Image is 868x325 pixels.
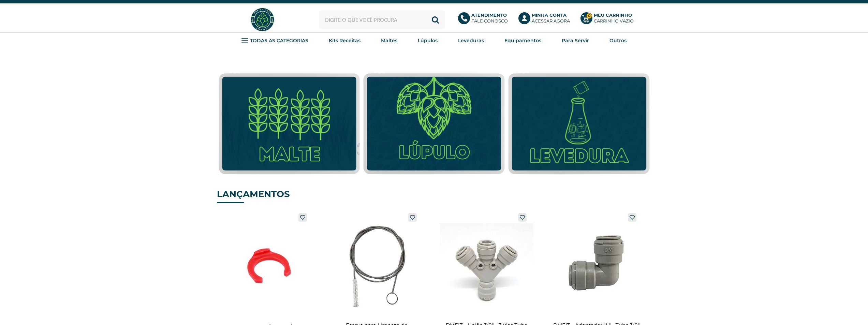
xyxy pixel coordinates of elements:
a: Equipamentos [504,35,541,46]
a: Minha ContaAcessar agora [518,12,574,27]
a: Kits Receitas [329,35,361,46]
strong: Para Servir [562,38,589,44]
div: Carrinho Vazio [594,18,634,24]
p: Acessar agora [532,12,570,24]
b: Meu Carrinho [594,12,632,18]
img: Lúpulo [363,73,505,175]
button: Buscar [426,10,445,29]
strong: Outros [609,38,627,44]
strong: Equipamentos [504,38,541,44]
a: TODAS AS CATEGORIAS [241,35,308,46]
strong: LANÇAMENTOS [217,189,290,200]
b: Atendimento [471,12,507,18]
a: Leveduras [458,35,484,46]
strong: Leveduras [458,38,484,44]
a: Outros [609,35,627,46]
a: Lúpulos [418,35,438,46]
a: Maltes [381,35,397,46]
strong: 0 [586,13,592,19]
img: Malte [219,73,360,175]
b: Minha Conta [532,12,567,18]
img: Leveduras [508,73,650,175]
img: Hopfen Haus BrewShop [250,7,275,32]
p: Fale conosco [471,12,508,24]
input: Digite o que você procura [319,10,445,29]
strong: TODAS AS CATEGORIAS [250,38,308,44]
strong: Kits Receitas [329,38,361,44]
strong: Lúpulos [418,38,438,44]
a: Para Servir [562,35,589,46]
a: AtendimentoFale conosco [458,12,512,27]
strong: Maltes [381,38,397,44]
